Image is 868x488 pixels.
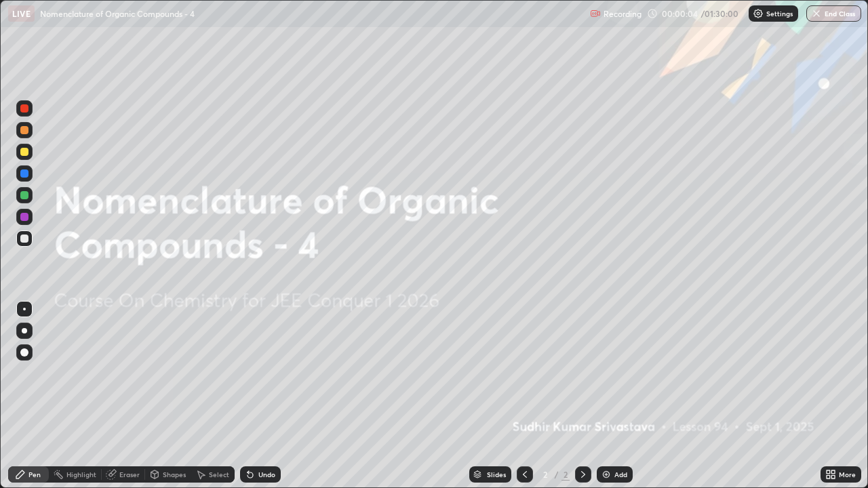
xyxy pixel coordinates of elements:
div: 2 [561,468,570,481]
div: Undo [258,471,275,478]
div: / [555,470,559,479]
img: recording.375f2c34.svg [590,8,601,19]
img: end-class-cross [811,8,822,19]
div: Add [614,471,627,478]
div: Eraser [119,471,140,478]
img: class-settings-icons [753,8,764,19]
div: More [839,471,856,478]
div: Slides [487,471,506,478]
div: Highlight [66,471,96,478]
button: End Class [806,5,861,22]
p: LIVE [12,8,31,19]
p: Recording [604,9,642,19]
img: add-slide-button [601,469,612,480]
p: Settings [766,10,793,17]
div: 2 [538,470,552,479]
p: Nomenclature of Organic Compounds - 4 [40,8,195,19]
div: Select [209,471,229,478]
div: Pen [28,471,41,478]
div: Shapes [163,471,186,478]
